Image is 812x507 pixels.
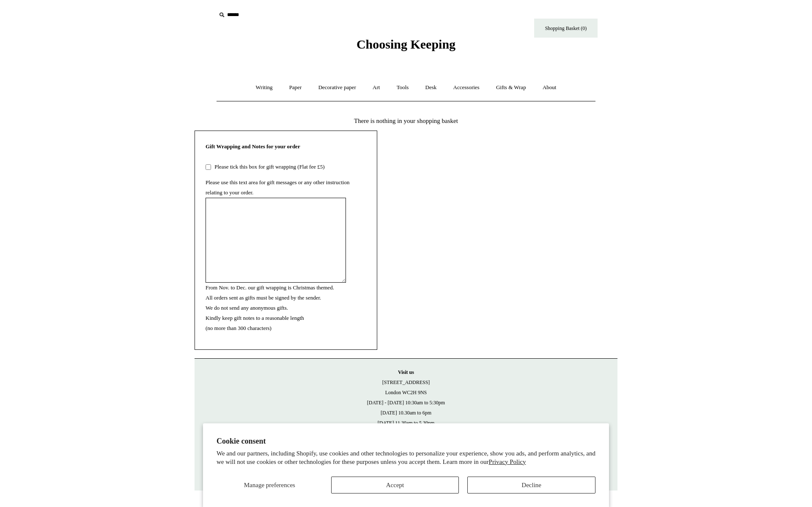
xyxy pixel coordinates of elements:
[195,116,617,126] p: There is nothing in your shopping basket
[248,76,280,99] a: Writing
[203,367,609,438] p: [STREET_ADDRESS] London WC2H 9NS [DATE] - [DATE] 10:30am to 5:30pm [DATE] 10.30am to 6pm [DATE] 1...
[398,369,414,375] strong: Visit us
[418,76,444,99] a: Desk
[217,437,595,446] h2: Cookie consent
[365,76,387,99] a: Art
[535,76,564,99] a: About
[489,458,526,465] a: Privacy Policy
[331,477,459,493] button: Accept
[217,450,595,466] p: We and our partners, including Shopify, use cookies and other technologies to personalize your ex...
[206,284,334,331] label: From Nov. to Dec. our gift wrapping is Christmas themed. All orders sent as gifts must be signed ...
[311,76,364,99] a: Decorative paper
[206,143,300,150] strong: Gift Wrapping and Notes for your order
[488,76,534,99] a: Gifts & Wrap
[206,179,349,196] label: Please use this text area for gift messages or any other instruction relating to your order.
[212,164,324,170] label: Please tick this box for gift wrapping (Flat fee £5)
[357,44,455,50] a: Choosing Keeping
[389,76,417,99] a: Tools
[467,477,595,493] button: Decline
[357,37,455,51] span: Choosing Keeping
[446,76,487,99] a: Accessories
[282,76,310,99] a: Paper
[244,482,295,488] span: Manage preferences
[534,19,598,38] a: Shopping Basket (0)
[217,477,323,493] button: Manage preferences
